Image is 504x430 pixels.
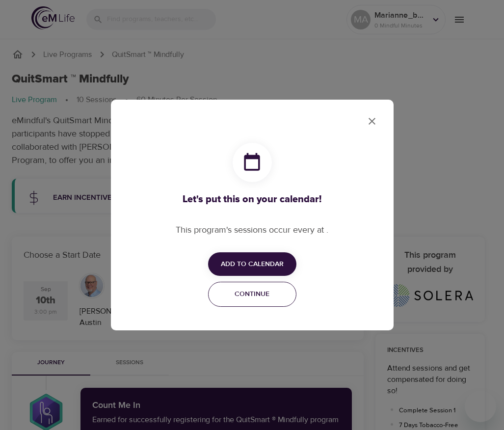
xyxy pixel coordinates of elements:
[176,223,328,237] p: This program's sessions occur every at .
[360,109,384,133] button: close
[221,258,284,270] span: Add to Calendar
[208,282,296,307] button: Continue
[176,194,328,205] h3: Let's put this on your calendar!
[208,252,296,276] button: Add to Calendar
[214,288,290,300] span: Continue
